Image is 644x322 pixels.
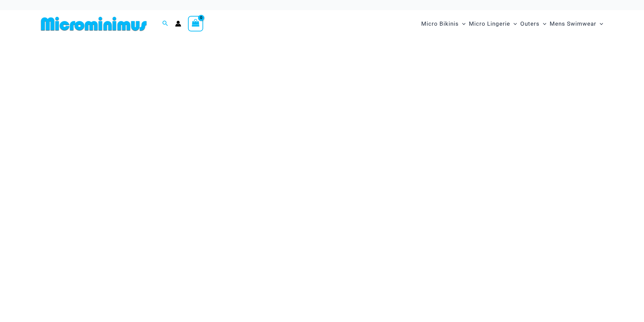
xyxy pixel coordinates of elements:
a: Micro LingerieMenu ToggleMenu Toggle [467,14,519,34]
a: Search icon link [162,20,168,28]
span: Outers [520,15,540,32]
a: View Shopping Cart, empty [188,16,204,31]
span: Menu Toggle [596,15,603,32]
span: Menu Toggle [510,15,517,32]
span: Menu Toggle [459,15,466,32]
span: Micro Bikinis [421,15,459,32]
a: OutersMenu ToggleMenu Toggle [519,14,548,34]
img: MM SHOP LOGO FLAT [38,16,149,31]
a: Account icon link [175,21,181,27]
span: Mens Swimwear [550,15,596,32]
a: Mens SwimwearMenu ToggleMenu Toggle [548,14,605,34]
a: Micro BikinisMenu ToggleMenu Toggle [420,14,467,34]
nav: Site Navigation [419,13,606,35]
span: Menu Toggle [540,15,546,32]
span: Micro Lingerie [469,15,510,32]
